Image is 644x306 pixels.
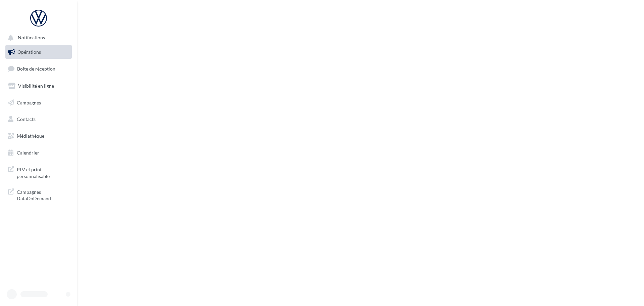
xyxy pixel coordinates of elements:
span: Contacts [17,116,36,122]
span: Opérations [17,49,41,55]
a: Médiathèque [4,129,73,143]
a: Visibilité en ligne [4,79,73,93]
a: Contacts [4,112,73,126]
span: Médiathèque [17,133,44,139]
span: Campagnes DataOnDemand [17,187,69,202]
span: Notifications [18,35,45,41]
span: Calendrier [17,150,39,156]
span: Boîte de réception [17,66,55,72]
a: Boîte de réception [4,61,73,76]
a: Calendrier [4,146,73,160]
a: Campagnes DataOnDemand [4,185,73,205]
a: Opérations [4,45,73,59]
a: PLV et print personnalisable [4,162,73,182]
span: PLV et print personnalisable [17,165,69,179]
span: Visibilité en ligne [18,83,54,89]
span: Campagnes [17,99,41,105]
a: Campagnes [4,96,73,110]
